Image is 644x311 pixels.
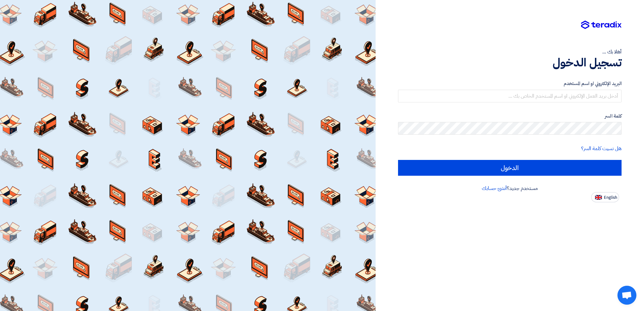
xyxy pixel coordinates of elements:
div: أهلا بك ... [398,48,622,56]
input: أدخل بريد العمل الإلكتروني او اسم المستخدم الخاص بك ... [398,90,622,102]
a: أنشئ حسابك [482,185,507,192]
label: كلمة السر [398,113,622,120]
img: Teradix logo [581,21,622,29]
input: الدخول [398,160,622,176]
img: en-US.png [595,195,602,200]
button: English [591,192,619,202]
span: English [604,195,617,200]
div: Open chat [617,286,636,305]
label: البريد الإلكتروني او اسم المستخدم [398,80,622,87]
a: هل نسيت كلمة السر؟ [581,145,622,152]
h1: تسجيل الدخول [398,56,622,70]
div: مستخدم جديد؟ [398,185,622,192]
